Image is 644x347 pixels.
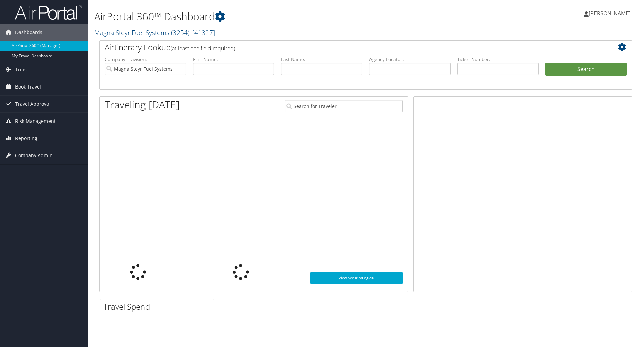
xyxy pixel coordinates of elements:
span: Risk Management [15,113,56,130]
label: First Name: [193,56,275,63]
span: , [ 41327 ] [189,28,215,37]
span: [PERSON_NAME] [589,10,631,17]
label: Last Name: [281,56,362,63]
label: Ticket Number: [457,56,539,63]
span: Company Admin [15,147,53,164]
h2: Airtinerary Lookup [105,42,582,53]
a: [PERSON_NAME] [584,3,637,24]
span: Dashboards [15,24,42,41]
a: View SecurityLogic® [310,272,403,284]
label: Company - Division: [105,56,186,63]
span: Reporting [15,130,37,147]
img: airportal-logo.png [15,4,82,20]
h2: Travel Spend [103,301,214,312]
h1: Traveling [DATE] [105,98,180,112]
span: Book Travel [15,78,41,95]
a: Magna Steyr Fuel Systems [94,28,215,37]
span: Trips [15,61,27,78]
span: ( 3254 ) [171,28,189,37]
span: Travel Approval [15,96,51,112]
button: Search [545,63,627,76]
span: (at least one field required) [171,45,235,52]
h1: AirPortal 360™ Dashboard [94,9,456,24]
label: Agency Locator: [369,56,451,63]
input: Search for Traveler [285,100,403,112]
